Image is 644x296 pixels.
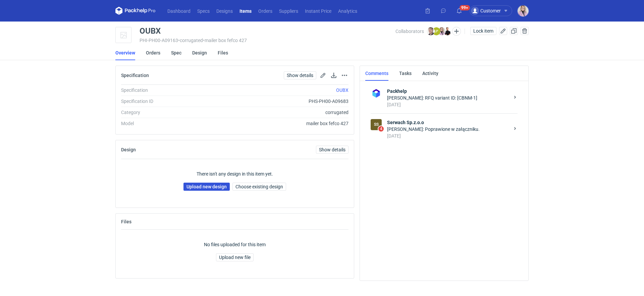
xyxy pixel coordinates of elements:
a: Specs [194,7,213,15]
button: Choose existing design [232,183,286,191]
div: Specification [121,87,212,94]
h2: Specification [121,73,149,78]
div: Customer [471,7,501,15]
span: Choose existing design [235,184,283,189]
a: Orders [146,45,160,60]
div: Model [121,120,212,127]
div: [PERSON_NAME]: Poprawione w załączniku. [387,126,509,133]
span: • mailer box fefco 427 [203,38,247,43]
img: Tomasz Kubiak [443,27,451,35]
img: Klaudia Wiśniewska [438,27,446,35]
span: Upload new file [219,255,251,260]
a: Comments [365,66,388,81]
button: Download specification [330,71,338,79]
div: Category [121,109,212,116]
div: Specification ID [121,98,212,105]
a: Upload new design [183,183,230,191]
strong: Serwach Sp.z.o.o [387,119,509,126]
button: 99+ [454,5,465,16]
div: mailer box fefco 427 [212,120,348,127]
a: Tasks [399,66,412,81]
button: Edit collaborators [452,27,461,36]
p: No files uploaded for this item [204,241,266,248]
a: Overview [115,45,135,60]
button: Duplicate Item [510,27,518,35]
span: Lock item [473,29,493,33]
button: Customer [470,5,518,16]
div: PHS-PH00-A09683 [212,98,348,105]
button: Lock item [470,27,496,35]
img: Klaudia Wiśniewska [518,5,529,16]
figcaption: ŁP [432,27,440,35]
span: Collaborators [395,29,424,34]
button: Delete item [521,27,529,35]
a: Instant Price [302,7,335,15]
span: • corrugated [178,38,203,43]
div: Serwach Sp.z.o.o [371,119,382,130]
a: OUBX [336,87,348,93]
a: Dashboard [164,7,194,15]
a: Suppliers [276,7,302,15]
a: Analytics [335,7,361,15]
a: Spec [171,45,181,60]
button: Edit spec [319,71,327,79]
a: Designs [213,7,236,15]
a: Files [218,45,228,60]
a: Design [192,45,207,60]
div: corrugated [212,109,348,116]
img: Maciej Sikora [427,27,435,35]
span: 4 [378,126,384,132]
a: Items [236,7,255,15]
figcaption: SS [371,119,382,130]
a: Orders [255,7,276,15]
div: OUBX [140,27,161,35]
a: Show details [284,71,316,79]
h2: Files [121,219,131,224]
p: There isn't any design in this item yet. [197,171,273,177]
svg: Packhelp Pro [115,7,156,15]
button: Edit item [499,27,507,35]
div: [DATE] [387,101,509,108]
a: Activity [422,66,438,81]
strong: Packhelp [387,88,509,95]
a: Show details [316,146,348,154]
div: [PERSON_NAME]: RFQ variant ID: [CBNM-1] [387,95,509,101]
button: Upload new file [216,253,254,261]
h2: Design [121,147,136,152]
button: Actions [340,71,348,79]
div: PHI-PH00-A09163 [140,38,395,43]
img: Packhelp [371,88,382,99]
div: [DATE] [387,133,509,139]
